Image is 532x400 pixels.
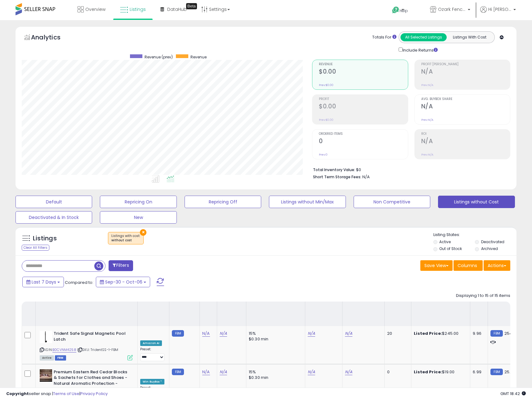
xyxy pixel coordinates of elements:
[439,239,451,244] label: Active
[16,196,92,208] button: Default
[480,6,516,20] a: Hi [PERSON_NAME]
[400,33,447,41] button: All Selected Listings
[354,196,430,208] button: Non Competitive
[96,277,150,287] button: Sep-30 - Oct-06
[421,83,433,87] small: Prev: N/A
[52,347,76,352] a: B0CVNM4258
[308,369,315,375] a: N/A
[319,103,408,111] h2: $0.00
[500,391,526,397] span: 2025-10-14 18:42 GMT
[319,98,408,101] span: Profit
[111,238,140,243] div: without cost
[387,2,420,20] a: Help
[6,391,108,397] div: seller snap | |
[185,196,261,208] button: Repricing Off
[484,260,510,271] button: Actions
[53,391,79,397] a: Terms of Use
[438,196,515,208] button: Listings without Cost
[249,375,300,380] div: $0.30 min
[387,331,406,336] div: 20
[456,293,510,299] div: Displaying 1 to 15 of 15 items
[130,6,146,12] span: Listings
[31,33,73,43] h5: Analytics
[414,331,465,336] div: $245.00
[421,68,510,76] h2: N/A
[421,132,510,136] span: ROI
[394,46,445,53] div: Include Returns
[22,245,49,251] div: Clear All Filters
[387,369,406,375] div: 0
[421,103,510,111] h2: N/A
[362,174,370,180] span: N/A
[319,83,333,87] small: Prev: $0.00
[481,239,504,244] label: Deactivated
[414,369,465,375] div: $19.00
[111,234,140,243] span: Listings with cost :
[16,211,92,224] button: Deactivated & In Stock
[414,330,442,336] b: Listed Price:
[40,331,133,360] div: ASIN:
[249,336,300,342] div: $0.30 min
[473,369,483,375] div: 6.99
[32,279,56,285] span: Last 7 Days
[190,54,207,60] span: Revenue
[481,246,498,251] label: Archived
[504,330,518,336] span: 254.96
[77,347,118,352] span: | SKU: TridentSS-1-FBM
[319,118,333,122] small: Prev: $0.00
[40,331,52,343] img: 21aQw2uXUOL._SL40_.jpg
[504,369,516,375] span: 25.99
[458,262,477,269] span: Columns
[319,153,328,157] small: Prev: 0
[345,330,352,337] a: N/A
[172,369,184,375] small: FBM
[55,355,66,361] span: FBM
[140,347,164,361] div: Preset:
[172,330,184,337] small: FBM
[490,330,503,337] small: FBM
[473,331,483,336] div: 9.96
[220,330,227,337] a: N/A
[85,6,105,12] span: Overview
[414,369,442,375] b: Listed Price:
[6,391,29,397] strong: Copyright
[319,68,408,76] h2: $0.00
[313,166,506,173] li: $0
[400,8,408,13] span: Help
[109,260,133,271] button: Filters
[249,369,300,375] div: 15%
[319,132,408,136] span: Ordered Items
[202,369,210,375] a: N/A
[202,330,210,337] a: N/A
[420,260,453,271] button: Save View
[319,138,408,146] h2: 0
[140,340,162,346] div: Amazon AI
[145,54,173,60] span: Revenue (prev)
[421,118,433,122] small: Prev: N/A
[421,63,510,66] span: Profit [PERSON_NAME]
[421,153,433,157] small: Prev: N/A
[65,280,93,285] span: Compared to:
[446,33,493,41] button: Listings With Cost
[488,6,512,12] span: Hi [PERSON_NAME]
[438,6,466,12] span: Ozark Fence & Supply
[308,330,315,337] a: N/A
[22,277,64,287] button: Last 7 Days
[433,232,516,238] p: Listing States:
[490,369,503,375] small: FBM
[40,369,52,382] img: 41Ge60BnAgL._SL40_.jpg
[372,34,396,40] div: Totals For
[319,63,408,66] span: Revenue
[54,331,129,344] b: Trident Safe Signal Magnetic Pool Latch
[345,369,352,375] a: N/A
[454,260,483,271] button: Columns
[33,234,57,243] h5: Listings
[439,246,462,251] label: Out of Stock
[167,6,187,12] span: DataHub
[220,369,227,375] a: N/A
[80,391,108,397] a: Privacy Policy
[140,229,146,236] button: ×
[313,167,355,172] b: Total Inventory Value:
[313,174,361,180] b: Short Term Storage Fees:
[269,196,346,208] button: Listings without Min/Max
